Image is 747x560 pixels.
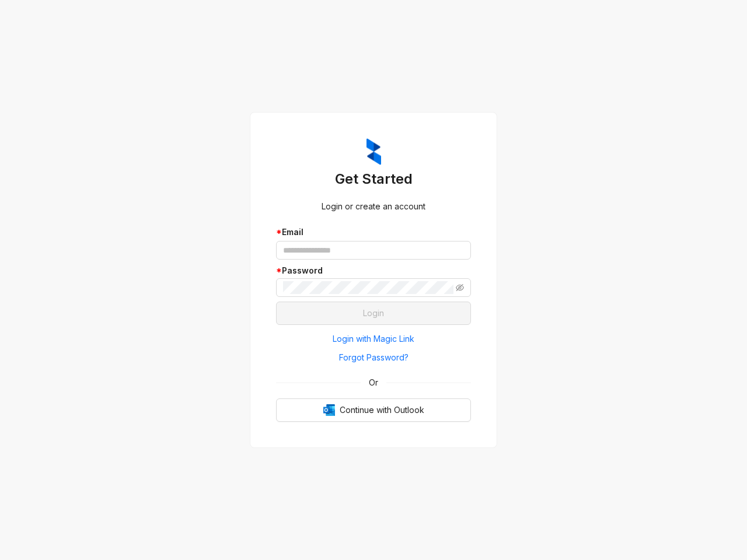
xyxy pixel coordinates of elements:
[276,348,471,367] button: Forgot Password?
[276,302,471,325] button: Login
[333,332,414,345] span: Login with Magic Link
[276,398,471,422] button: OutlookContinue with Outlook
[361,376,386,389] span: Or
[276,330,471,348] button: Login with Magic Link
[323,404,335,416] img: Outlook
[276,264,471,277] div: Password
[339,351,409,364] span: Forgot Password?
[276,226,471,239] div: Email
[276,200,471,213] div: Login or create an account
[276,170,471,188] h3: Get Started
[456,283,464,292] span: eye-invisible
[366,138,381,165] img: ZumaIcon
[340,404,424,416] span: Continue with Outlook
